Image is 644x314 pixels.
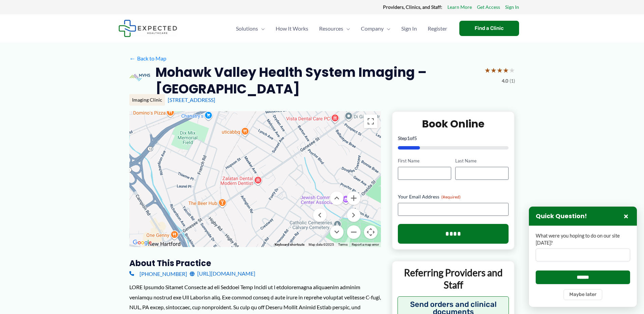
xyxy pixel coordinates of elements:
[398,136,509,141] p: Step of
[352,243,379,246] a: Report a map error
[118,20,177,37] img: Expected Healthcare Logo - side, dark font, small
[338,243,348,246] a: Terms (opens in new tab)
[258,17,265,40] span: Menu Toggle
[383,4,442,10] strong: Providers, Clinics, and Staff:
[347,191,361,205] button: Zoom in
[131,238,153,247] img: Google
[319,17,343,40] span: Resources
[129,53,166,64] a: ←Back to Map
[330,225,344,239] button: Move down
[347,208,361,222] button: Move right
[564,289,602,300] button: Maybe later
[441,194,461,199] span: (Required)
[505,3,519,12] a: Sign In
[314,17,355,40] a: ResourcesMenu Toggle
[401,17,417,40] span: Sign In
[347,225,361,239] button: Zoom out
[155,64,479,98] h2: Mohawk Valley Health System Imaging – [GEOGRAPHIC_DATA]
[536,212,587,220] h3: Quick Question!
[131,238,153,247] a: Open this area in Google Maps (opens a new window)
[129,55,136,62] span: ←
[414,135,417,141] span: 5
[491,64,497,76] span: ★
[484,64,491,76] span: ★
[129,94,165,106] div: Imaging Clinic
[509,64,515,76] span: ★
[398,266,509,291] p: Referring Providers and Staff
[455,158,509,164] label: Last Name
[447,3,472,12] a: Learn More
[275,242,305,247] button: Keyboard shortcuts
[330,191,344,205] button: Move up
[407,135,410,141] span: 1
[477,3,500,12] a: Get Access
[503,64,509,76] span: ★
[231,17,270,40] a: SolutionsMenu Toggle
[502,76,508,85] span: 4.0
[343,17,350,40] span: Menu Toggle
[190,268,255,279] a: [URL][DOMAIN_NAME]
[428,17,447,40] span: Register
[364,225,378,239] button: Map camera controls
[422,17,453,40] a: Register
[361,17,384,40] span: Company
[276,17,308,40] span: How It Works
[129,258,381,268] h3: About this practice
[398,117,509,130] h2: Book Online
[398,193,509,200] label: Your Email Address
[384,17,390,40] span: Menu Toggle
[459,21,519,36] a: Find a Clinic
[355,17,396,40] a: CompanyMenu Toggle
[622,212,630,220] button: Close
[313,208,327,222] button: Move left
[129,268,187,279] a: [PHONE_NUMBER]
[270,17,314,40] a: How It Works
[497,64,503,76] span: ★
[398,158,451,164] label: First Name
[364,115,378,128] button: Toggle fullscreen view
[536,232,630,246] label: What were you hoping to do on our site [DATE]?
[231,17,453,40] nav: Primary Site Navigation
[510,76,515,85] span: (1)
[236,17,258,40] span: Solutions
[168,97,215,103] a: [STREET_ADDRESS]
[396,17,422,40] a: Sign In
[309,243,334,246] span: Map data ©2025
